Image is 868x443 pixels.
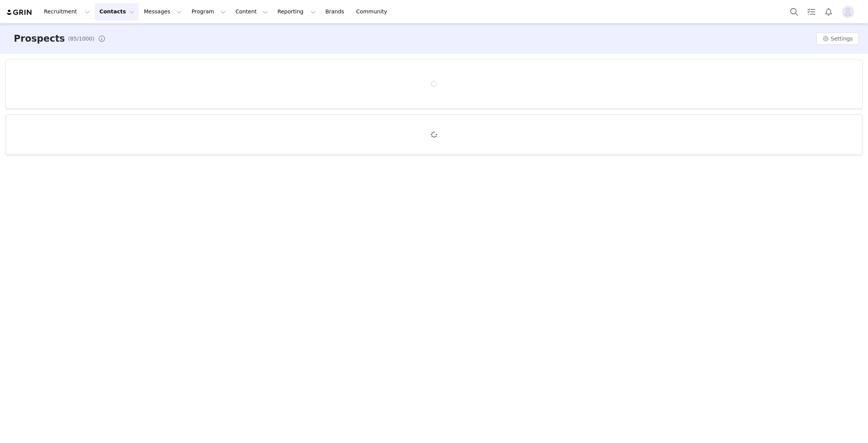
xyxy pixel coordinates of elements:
button: Notifications [820,3,837,20]
img: grin logo [6,9,33,16]
a: Community [352,3,395,20]
a: Tasks [803,3,820,20]
button: Reporting [273,3,320,20]
button: Content [231,3,272,20]
button: Messages [139,3,186,20]
button: Recruitment [39,3,95,20]
button: Search [786,3,803,20]
button: Settings [816,33,859,45]
div: avatar [844,6,852,18]
button: Contacts [95,3,139,20]
button: Profile [837,6,862,18]
a: Brands [321,3,351,20]
span: (85/1000) [68,35,95,43]
button: Program [187,3,230,20]
h3: Prospects [14,32,65,46]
